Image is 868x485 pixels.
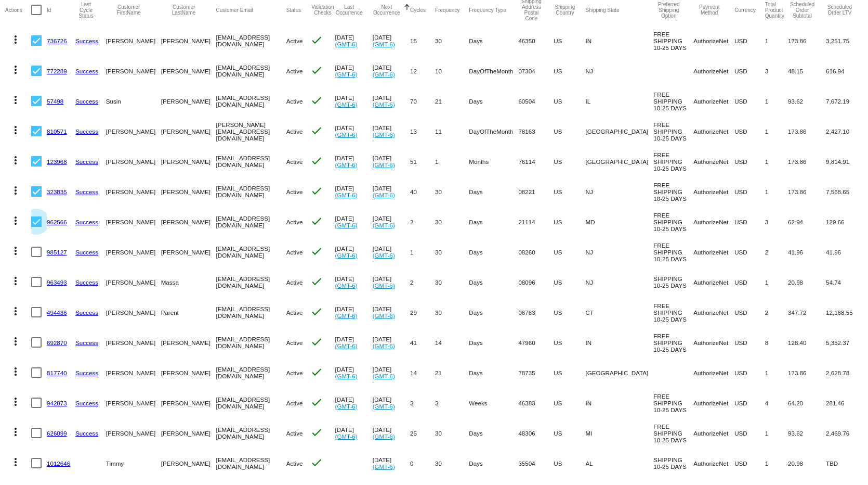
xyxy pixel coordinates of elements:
[435,327,469,358] mat-cell: 14
[826,267,863,297] mat-cell: 54.74
[788,327,826,358] mat-cell: 128.40
[216,56,286,86] mat-cell: [EMAIL_ADDRESS][DOMAIN_NAME]
[734,56,765,86] mat-cell: USD
[788,358,826,388] mat-cell: 173.86
[410,327,435,358] mat-cell: 41
[653,2,684,19] button: Change sorting for PreferredShippingOption
[765,56,788,86] mat-cell: 3
[554,237,585,267] mat-cell: US
[373,267,410,297] mat-cell: [DATE]
[373,388,410,418] mat-cell: [DATE]
[826,358,863,388] mat-cell: 2,628.78
[586,358,654,388] mat-cell: [GEOGRAPHIC_DATA]
[765,25,788,56] mat-cell: 1
[586,116,654,146] mat-cell: [GEOGRAPHIC_DATA]
[335,207,373,237] mat-cell: [DATE]
[518,327,554,358] mat-cell: 47960
[693,56,734,86] mat-cell: AuthorizeNet
[826,327,863,358] mat-cell: 5,352.37
[335,161,358,168] a: (GMT-6)
[734,207,765,237] mat-cell: USD
[373,207,410,237] mat-cell: [DATE]
[75,279,98,286] a: Success
[335,25,373,56] mat-cell: [DATE]
[586,267,654,297] mat-cell: NJ
[469,267,518,297] mat-cell: Days
[106,25,161,56] mat-cell: [PERSON_NAME]
[75,128,98,135] a: Success
[554,86,585,116] mat-cell: US
[161,297,216,327] mat-cell: Parent
[765,207,788,237] mat-cell: 3
[435,86,469,116] mat-cell: 21
[47,158,67,165] a: 123968
[734,267,765,297] mat-cell: USD
[47,7,51,13] button: Change sorting for Id
[47,188,67,195] a: 323835
[554,176,585,207] mat-cell: US
[216,86,286,116] mat-cell: [EMAIL_ADDRESS][DOMAIN_NAME]
[373,312,395,319] a: (GMT-6)
[373,342,395,349] a: (GMT-6)
[826,4,853,16] button: Change sorting for LifetimeValue
[106,56,161,86] mat-cell: [PERSON_NAME]
[469,388,518,418] mat-cell: Weeks
[653,207,693,237] mat-cell: FREE SHIPPING 10-25 DAYS
[765,297,788,327] mat-cell: 2
[765,86,788,116] mat-cell: 1
[826,25,863,56] mat-cell: 3,251.75
[469,25,518,56] mat-cell: Days
[693,4,725,16] button: Change sorting for PaymentMethod.Type
[469,116,518,146] mat-cell: DayOfTheMonth
[765,146,788,176] mat-cell: 1
[216,358,286,388] mat-cell: [EMAIL_ADDRESS][DOMAIN_NAME]
[106,237,161,267] mat-cell: [PERSON_NAME]
[410,56,435,86] mat-cell: 12
[161,176,216,207] mat-cell: [PERSON_NAME]
[653,327,693,358] mat-cell: FREE SHIPPING 10-25 DAYS
[554,146,585,176] mat-cell: US
[554,25,585,56] mat-cell: US
[373,146,410,176] mat-cell: [DATE]
[586,327,654,358] mat-cell: IN
[335,267,373,297] mat-cell: [DATE]
[216,176,286,207] mat-cell: [EMAIL_ADDRESS][DOMAIN_NAME]
[826,176,863,207] mat-cell: 7,568.65
[75,219,98,225] a: Success
[653,297,693,327] mat-cell: FREE SHIPPING 10-25 DAYS
[469,146,518,176] mat-cell: Months
[47,128,67,135] a: 810571
[216,327,286,358] mat-cell: [EMAIL_ADDRESS][DOMAIN_NAME]
[335,342,358,349] a: (GMT-6)
[373,282,395,289] a: (GMT-6)
[161,388,216,418] mat-cell: [PERSON_NAME]
[788,2,817,19] button: Change sorting for Subtotal
[9,395,22,408] mat-icon: more_vert
[161,327,216,358] mat-cell: [PERSON_NAME]
[161,146,216,176] mat-cell: [PERSON_NAME]
[373,116,410,146] mat-cell: [DATE]
[47,369,67,376] a: 817740
[765,327,788,358] mat-cell: 8
[586,207,654,237] mat-cell: MD
[554,358,585,388] mat-cell: US
[216,297,286,327] mat-cell: [EMAIL_ADDRESS][DOMAIN_NAME]
[106,358,161,388] mat-cell: [PERSON_NAME]
[554,56,585,86] mat-cell: US
[106,86,161,116] mat-cell: Susin
[75,188,98,195] a: Success
[373,41,395,47] a: (GMT-6)
[518,176,554,207] mat-cell: 08221
[9,245,22,257] mat-icon: more_vert
[518,358,554,388] mat-cell: 78735
[335,222,358,228] a: (GMT-6)
[216,267,286,297] mat-cell: [EMAIL_ADDRESS][DOMAIN_NAME]
[518,267,554,297] mat-cell: 08096
[47,400,67,406] a: 942873
[518,116,554,146] mat-cell: 78163
[469,297,518,327] mat-cell: Days
[161,4,207,16] button: Change sorting for CustomerLastName
[518,237,554,267] mat-cell: 08260
[161,56,216,86] mat-cell: [PERSON_NAME]
[693,237,734,267] mat-cell: AuthorizeNet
